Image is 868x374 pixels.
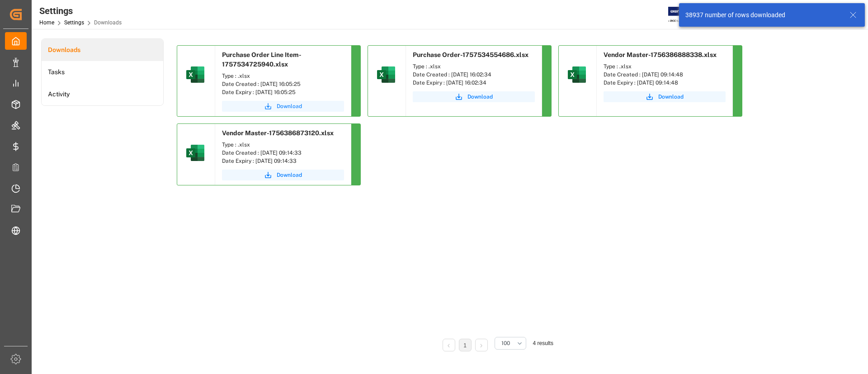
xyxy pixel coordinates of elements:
span: Download [277,171,302,179]
a: Downloads [42,39,163,61]
span: Purchase Order-1757534554686.xlsx [413,51,528,58]
span: 100 [501,339,510,347]
span: Vendor Master-1756386873120.xlsx [222,129,334,137]
li: Next Page [475,339,488,351]
div: Date Created : [DATE] 09:14:33 [222,149,344,157]
img: microsoft-excel-2019--v1.png [375,64,397,85]
img: microsoft-excel-2019--v1.png [566,64,588,85]
div: Settings [39,4,122,18]
button: Download [413,91,535,102]
div: Date Expiry : [DATE] 09:14:48 [604,79,726,87]
a: Settings [64,19,84,26]
li: Previous Page [443,339,455,351]
button: Download [222,101,344,112]
img: microsoft-excel-2019--v1.png [184,142,206,164]
a: Tasks [42,61,163,83]
span: Download [658,93,684,101]
div: Date Created : [DATE] 16:02:34 [413,71,535,79]
div: Date Expiry : [DATE] 09:14:33 [222,157,344,165]
img: Exertis%20JAM%20-%20Email%20Logo.jpg_1722504956.jpg [668,7,699,23]
div: Type : .xlsx [222,141,344,149]
div: Date Created : [DATE] 09:14:48 [604,71,726,79]
li: 1 [459,339,472,351]
div: Date Expiry : [DATE] 16:05:25 [222,88,344,96]
span: 4 results [533,340,553,346]
div: Type : .xlsx [413,62,535,71]
span: Download [467,93,493,101]
div: Date Expiry : [DATE] 16:02:34 [413,79,535,87]
div: Date Created : [DATE] 16:05:25 [222,80,344,88]
div: 38937 number of rows downloaded [685,10,841,20]
button: Download [222,170,344,180]
span: Purchase Order Line Item-1757534725940.xlsx [222,51,302,68]
button: open menu [495,337,526,350]
button: Download [604,91,726,102]
div: Type : .xlsx [604,62,726,71]
div: Type : .xlsx [222,72,344,80]
a: Activity [42,83,163,105]
img: microsoft-excel-2019--v1.png [184,64,206,85]
a: Home [39,19,54,26]
a: 1 [463,342,467,349]
span: Download [277,102,302,110]
span: Vendor Master-1756386888338.xlsx [604,51,717,58]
